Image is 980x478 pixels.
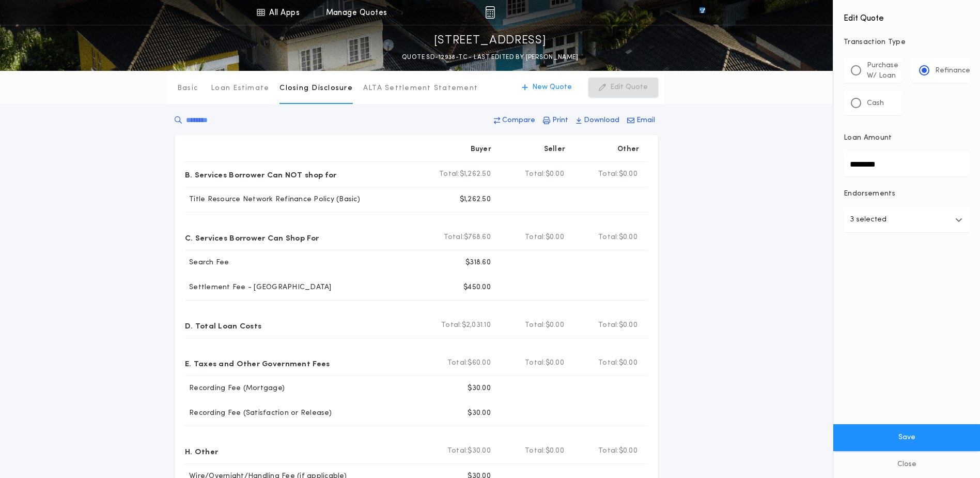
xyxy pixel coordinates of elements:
b: Total: [525,169,546,180]
button: Download [573,111,623,130]
p: QUOTE SD-12938-TC - LAST EDITED BY [PERSON_NAME] [402,52,578,63]
button: Close [833,451,980,478]
p: D. Total Loan Costs [185,317,261,334]
p: New Quote [532,82,572,93]
h4: Edit Quote [844,6,970,25]
span: $60.00 [468,358,491,368]
p: Endorsements [844,189,970,199]
button: New Quote [511,78,582,97]
p: [STREET_ADDRESS] [434,33,547,49]
p: Recording Fee (Mortgage) [185,383,285,394]
span: $0.00 [619,446,637,456]
button: Edit Quote [588,78,658,97]
p: $450.00 [463,282,491,293]
span: $1,262.50 [460,169,491,180]
input: Loan Amount [844,152,970,176]
button: Email [624,111,658,130]
span: $0.00 [619,232,637,243]
p: Buyer [471,144,491,155]
img: img [485,6,495,19]
p: Compare [502,115,535,126]
span: $0.00 [546,446,564,456]
p: Seller [544,144,566,155]
button: Compare [491,111,538,130]
span: $0.00 [546,232,564,243]
p: E. Taxes and Other Government Fees [185,355,330,371]
p: Cash [867,98,884,109]
p: Title Resource Network Refinance Policy (Basic) [185,195,360,205]
p: $30.00 [468,383,491,394]
p: Loan Estimate [211,83,269,94]
b: Total: [598,446,619,456]
p: B. Services Borrower Can NOT shop for [185,166,336,183]
span: $0.00 [619,320,637,331]
p: Email [636,115,655,126]
b: Total: [525,446,546,456]
b: Total: [441,320,462,331]
p: 3 selected [850,214,886,226]
b: Total: [447,358,468,368]
b: Total: [598,169,619,180]
b: Total: [525,358,546,368]
p: H. Other [185,443,218,459]
p: Basic [177,83,198,94]
p: Closing Disclosure [279,83,353,94]
p: Purchase W/ Loan [867,61,898,81]
p: Transaction Type [844,37,970,48]
p: ALTA Settlement Statement [363,83,478,94]
p: Download [584,115,619,126]
span: $0.00 [546,169,564,180]
span: $0.00 [619,169,637,180]
p: Print [552,115,568,126]
span: $2,031.10 [462,320,491,331]
span: $0.00 [619,358,637,368]
b: Total: [598,320,619,331]
p: Recording Fee (Satisfaction or Release) [185,408,332,419]
button: Save [833,424,980,451]
b: Total: [444,232,464,243]
p: Search Fee [185,258,229,268]
p: $30.00 [468,408,491,419]
span: $768.60 [464,232,491,243]
b: Total: [598,232,619,243]
b: Total: [447,446,468,456]
span: $0.00 [546,358,564,368]
p: Settlement Fee - [GEOGRAPHIC_DATA] [185,282,332,293]
p: Edit Quote [610,82,648,93]
img: vs-icon [680,7,724,18]
p: $318.60 [465,258,491,268]
p: Other [618,144,640,155]
p: Loan Amount [844,133,892,143]
button: Print [540,111,571,130]
b: Total: [525,320,546,331]
span: $30.00 [468,446,491,456]
b: Total: [439,169,460,180]
button: 3 selected [844,207,970,232]
span: $0.00 [546,320,564,331]
p: $1,262.50 [460,195,491,205]
b: Total: [525,232,546,243]
p: C. Services Borrower Can Shop For [185,229,319,246]
b: Total: [598,358,619,368]
p: Refinance [935,66,970,76]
